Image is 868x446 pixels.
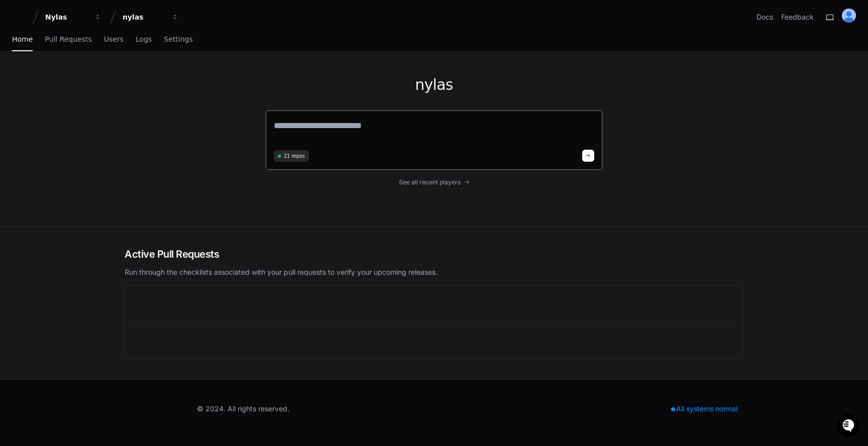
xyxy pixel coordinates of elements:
h1: nylas [265,76,603,94]
button: Nylas [41,8,105,26]
a: Powered byPylon [71,105,122,113]
button: Feedback [781,12,814,22]
span: Users [104,36,124,42]
button: nylas [119,8,183,26]
a: Settings [164,28,192,51]
div: Welcome [10,40,183,56]
span: See all recent players [399,178,461,186]
img: 1736555170064-99ba0984-63c1-480f-8ee9-699278ef63ed [10,75,28,93]
div: © 2024. All rights reserved. [197,404,289,414]
img: PlayerZero [10,10,30,30]
span: Home [12,36,33,42]
span: Pull Requests [45,36,91,42]
a: Users [104,28,124,51]
div: Nylas [45,12,88,22]
img: ALV-UjXdkCaxG7Ha6Z-zDHMTEPqXMlNFMnpHuOo2CVUViR2iaDDte_9HYgjrRZ0zHLyLySWwoP3Esd7mb4Ah-olhw-DLkFEvG... [842,9,856,23]
a: See all recent players [265,178,603,186]
a: Pull Requests [45,28,91,51]
button: Start new chat [171,78,183,90]
p: Run through the checklists associated with your pull requests to verify your upcoming releases. [125,267,743,277]
div: nylas [123,12,166,22]
div: We're available if you need us! [34,85,127,93]
span: Pylon [100,105,122,113]
h2: Active Pull Requests [125,247,743,261]
span: Logs [136,36,152,42]
span: 21 repos [284,152,305,160]
a: Docs [756,12,773,22]
div: Start new chat [34,75,165,85]
span: Settings [164,36,192,42]
iframe: Open customer support [836,413,863,440]
a: Logs [136,28,152,51]
div: All systems normal [665,402,743,416]
a: Home [12,28,33,51]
